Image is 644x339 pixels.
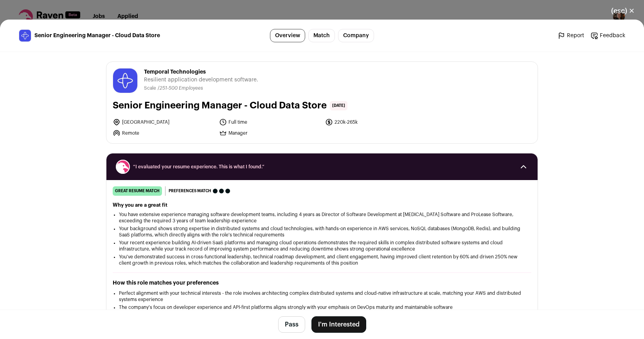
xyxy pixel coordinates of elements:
[169,187,211,195] span: Preferences match
[160,86,203,90] span: 251-500 Employees
[602,2,644,20] button: Close modal
[119,290,525,303] li: Perfect alignment with your technical interests - the role involves architecting complex distribu...
[113,118,214,126] li: [GEOGRAPHIC_DATA]
[34,32,160,40] span: Senior Engineering Manager - Cloud Data Store
[119,211,525,224] li: You have extensive experience managing software development teams, including 4 years as Director ...
[113,202,531,208] h2: Why you are a great fit
[119,225,525,238] li: Your background shows strong expertise in distributed systems and cloud technologies, with hands-...
[119,240,525,252] li: Your recent experience building AI-driven SaaS platforms and managing cloud operations demonstrat...
[113,129,214,137] li: Remote
[270,29,305,42] a: Overview
[219,129,321,137] li: Manager
[158,85,203,91] li: /
[113,99,327,112] h1: Senior Engineering Manager - Cloud Data Store
[113,279,531,287] h2: How this role matches your preferences
[133,164,511,170] span: “I evaluated your resume experience. This is what I found.”
[325,118,427,126] li: 220k-265k
[144,76,258,84] span: Resilient application development software.
[338,29,374,42] a: Company
[590,32,625,40] a: Feedback
[144,68,258,76] span: Temporal Technologies
[144,85,158,91] li: Scale
[19,30,31,41] img: aa4ccf29755c86b4b71e3cf1ea42d34e008e59573603a3048b409deeee44314b.jpg
[311,316,366,333] button: I'm Interested
[113,186,162,196] div: great resume match
[558,32,584,40] a: Report
[119,304,525,310] li: The company's focus on developer experience and API-first platforms aligns strongly with your emp...
[119,254,525,266] li: You've demonstrated success in cross-functional leadership, technical roadmap development, and cl...
[278,316,305,333] button: Pass
[113,69,137,93] img: aa4ccf29755c86b4b71e3cf1ea42d34e008e59573603a3048b409deeee44314b.jpg
[308,29,335,42] a: Match
[219,118,321,126] li: Full time
[330,101,347,110] span: [DATE]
